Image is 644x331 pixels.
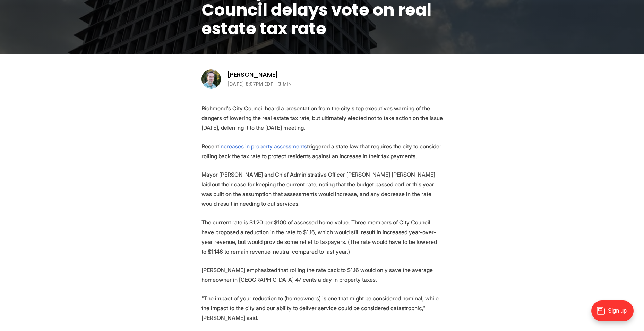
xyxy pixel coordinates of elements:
p: The current rate is $1.20 per $100 of assessed home value. Three members of City Council have pro... [201,218,443,256]
img: Michael Phillips [201,69,221,89]
a: [PERSON_NAME] [227,70,278,79]
iframe: portal-trigger [585,297,644,331]
p: "The impact of your reduction to (homeowners) is one that might be considered nominal, while the ... [201,294,443,323]
time: [DATE] 8:07PM EDT [227,80,273,88]
p: [PERSON_NAME] emphasized that rolling the rate back to $1.16 would only save the average homeowne... [201,265,443,285]
p: Richmond's City Council heard a presentation from the city's top executives warning of the danger... [201,103,443,133]
p: Mayor [PERSON_NAME] and Chief Administrative Officer [PERSON_NAME] [PERSON_NAME] laid out their c... [201,170,443,209]
p: Recent triggered a state law that requires the city to consider rolling back the tax rate to prot... [201,142,443,161]
span: 3 min [278,80,292,88]
a: increases in property assessments [219,143,307,150]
